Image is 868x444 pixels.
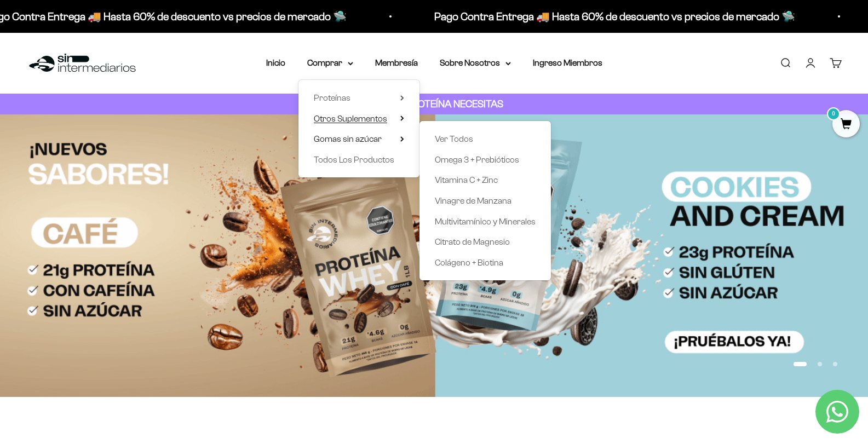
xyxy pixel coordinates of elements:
summary: Comprar [307,56,353,70]
a: Colágeno + Biotina [435,256,536,270]
a: Todos Los Productos [314,153,404,167]
summary: Proteínas [314,91,404,105]
a: Vitamina C + Zinc [435,173,536,187]
a: 0 [832,119,860,131]
a: Inicio [266,58,285,67]
mark: 0 [827,107,840,120]
summary: Sobre Nosotros [440,56,511,70]
summary: Gomas sin azúcar [314,132,404,146]
a: Omega 3 + Prebióticos [435,153,536,167]
a: Citrato de Magnesio [435,235,536,249]
span: Colágeno + Biotina [435,258,503,267]
a: Ver Todos [435,132,536,146]
span: Multivitamínico y Minerales [435,217,536,226]
a: Ingreso Miembros [533,58,602,67]
span: Vinagre de Manzana [435,196,511,205]
span: Proteínas [314,93,350,102]
span: Todos Los Productos [314,155,394,164]
span: Omega 3 + Prebióticos [435,155,519,164]
a: Vinagre de Manzana [435,194,536,208]
span: Otros Suplementos [314,114,387,123]
strong: CUANTA PROTEÍNA NECESITAS [365,98,503,109]
p: Pago Contra Entrega 🚚 Hasta 60% de descuento vs precios de mercado 🛸 [429,8,790,25]
span: Vitamina C + Zinc [435,175,498,184]
span: Ver Todos [435,134,473,143]
span: Citrato de Magnesio [435,237,510,246]
summary: Otros Suplementos [314,112,404,126]
a: Membresía [375,58,418,67]
a: Multivitamínico y Minerales [435,215,536,229]
span: Gomas sin azúcar [314,134,382,143]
